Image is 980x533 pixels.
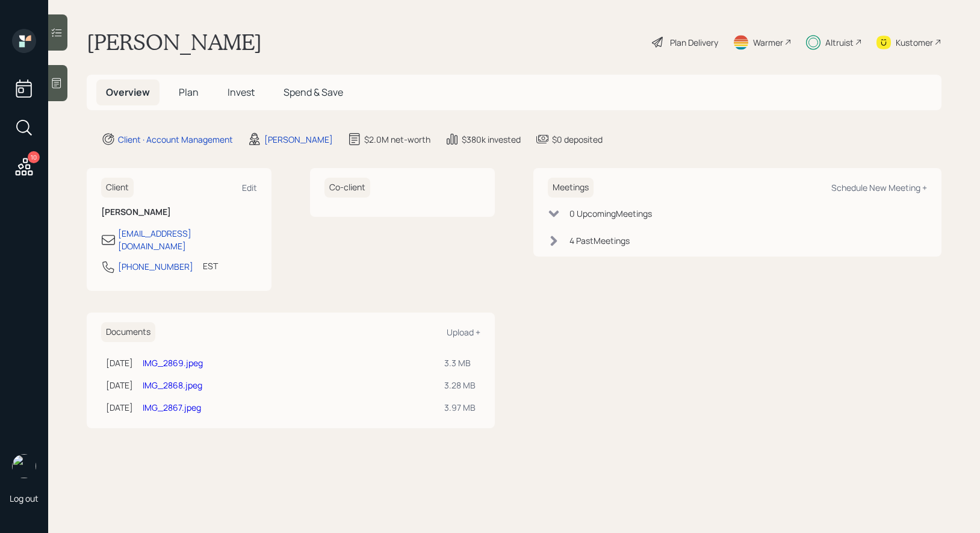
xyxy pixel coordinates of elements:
[444,379,476,391] div: 3.28 MB
[284,86,343,99] span: Spend & Save
[28,151,40,163] div: 10
[143,402,201,413] a: IMG_2867.jpeg
[106,401,133,414] div: [DATE]
[364,133,430,146] div: $2.0M net-worth
[179,86,199,99] span: Plan
[10,493,39,504] div: Log out
[87,29,262,55] h1: [PERSON_NAME]
[143,357,203,369] a: IMG_2869.jpeg
[896,36,933,49] div: Kustomer
[228,86,255,99] span: Invest
[106,357,133,369] div: [DATE]
[101,207,257,217] h6: [PERSON_NAME]
[447,326,480,338] div: Upload +
[444,357,476,369] div: 3.3 MB
[569,207,652,220] div: 0 Upcoming Meeting s
[569,234,630,247] div: 4 Past Meeting s
[264,133,333,146] div: [PERSON_NAME]
[118,260,193,273] div: [PHONE_NUMBER]
[118,227,257,252] div: [EMAIL_ADDRESS][DOMAIN_NAME]
[825,36,854,49] div: Altruist
[106,379,133,391] div: [DATE]
[242,182,257,193] div: Edit
[143,379,202,391] a: IMG_2868.jpeg
[203,260,218,272] div: EST
[670,36,718,49] div: Plan Delivery
[101,178,134,198] h6: Client
[101,322,155,342] h6: Documents
[12,454,36,478] img: treva-nostdahl-headshot.png
[324,178,370,198] h6: Co-client
[831,182,927,193] div: Schedule New Meeting +
[462,133,521,146] div: $380k invested
[106,86,150,99] span: Overview
[548,178,594,198] h6: Meetings
[552,133,603,146] div: $0 deposited
[444,401,476,414] div: 3.97 MB
[753,36,783,49] div: Warmer
[118,133,233,146] div: Client · Account Management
